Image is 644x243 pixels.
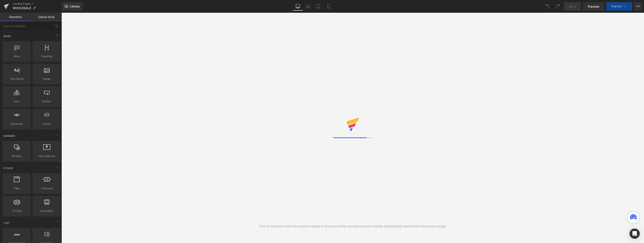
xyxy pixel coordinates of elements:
[34,54,60,59] span: Heading
[4,209,30,213] span: Pricing
[13,6,31,10] span: WHOLESALE
[34,99,60,104] span: Button
[588,4,599,9] span: Preview
[543,2,552,11] button: Undo
[323,2,334,11] a: Mobile
[3,134,16,138] span: Banner
[611,5,622,8] span: Publish
[3,34,11,38] span: Base
[4,54,30,59] span: Row
[259,224,446,229] div: Turn on dynamic button for product module to prevent another dynamic product module automatically...
[34,154,60,158] span: Hero Banner
[554,2,562,11] button: Redo
[4,186,30,191] span: Tabs
[4,122,30,126] span: Separator
[634,2,642,11] button: More
[606,2,632,11] button: Publish
[293,2,303,11] a: Desktop
[303,2,313,11] a: Laptop
[4,154,30,158] span: Parallax
[4,77,30,81] span: Text Block
[34,122,60,126] span: Liquid
[34,77,60,81] span: Image
[3,221,10,225] span: List
[34,209,60,213] span: Accordion
[583,2,604,11] a: Preview
[4,99,30,104] span: Icon
[62,2,83,11] a: New Library
[70,4,80,8] span: Library
[3,166,14,170] span: Stack
[569,4,576,9] span: Save
[313,2,323,11] a: Tablet
[630,229,640,239] div: Open Intercom Messenger
[31,13,62,21] a: Global Style
[34,186,60,191] span: Carousel
[13,2,62,6] a: Landing Pages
